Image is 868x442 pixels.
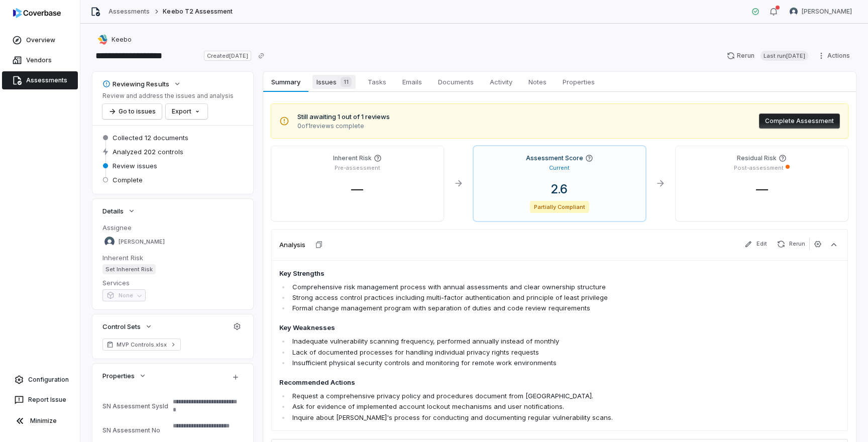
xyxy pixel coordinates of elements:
a: Overview [2,31,78,49]
span: Properties [559,75,599,88]
a: MVP Controls.xlsx [102,339,181,351]
span: Summary [267,75,304,88]
span: Minimize [30,417,57,425]
img: Tomo Majima avatar [104,237,115,247]
button: Complete Assessment [759,114,840,129]
button: Reviewing Results [99,75,184,93]
h4: Key Strengths [279,269,728,279]
button: Report Issue [4,391,76,409]
span: Set Inherent Risk [102,264,156,274]
span: Still awaiting 1 out of 1 reviews [297,112,390,122]
p: Current [549,164,570,172]
li: Strong access control practices including multi-factor authentication and principle of least priv... [290,292,728,303]
a: Vendors [2,51,78,69]
span: Notes [524,75,551,88]
dt: Inherent Risk [102,253,243,262]
span: Issues [312,75,356,89]
dt: Services [102,278,243,287]
h4: Recommended Actions [279,378,728,388]
button: Copy link [252,47,270,65]
span: — [343,182,371,196]
span: Details [102,206,124,215]
p: Review and address the issues and analysis [102,92,234,100]
span: Activity [486,75,516,88]
h3: Analysis [279,240,305,249]
span: Partially Compliant [530,201,590,213]
span: Review issues [113,161,157,170]
span: [PERSON_NAME] [119,238,165,246]
li: Lack of documented processes for handling individual privacy rights requests [290,347,728,358]
div: SN Assessment SysId [102,402,169,410]
li: Inquire about [PERSON_NAME]'s process for conducting and documenting regular vulnerability scans. [290,412,728,423]
button: Minimize [4,411,76,431]
button: Export [166,104,207,119]
button: Control Sets [99,317,156,336]
span: Report Issue [28,396,66,404]
span: — [748,182,776,196]
button: Properties [99,367,150,385]
span: 11 [341,77,352,87]
li: Inadequate vulnerability scanning frequency, performed annually instead of monthly [290,336,728,347]
a: Assessments [108,8,150,16]
span: Last run [DATE] [761,51,808,61]
button: Details [99,202,139,220]
span: Control Sets [102,322,141,331]
li: Insufficient physical security controls and monitoring for remote work environments [290,358,728,368]
a: Configuration [4,371,76,389]
span: 2.6 [543,182,576,196]
button: Go to issues [102,104,162,119]
span: Keebo [112,36,132,44]
li: Comprehensive risk management process with annual assessments and clear ownership structure [290,282,728,292]
span: Documents [434,75,478,88]
span: Collected 12 documents [113,133,188,142]
button: Edit [740,238,771,250]
span: Created [DATE] [204,51,251,61]
span: Assessments [26,76,67,84]
div: Reviewing Results [102,79,169,88]
img: logo-D7KZi-bG.svg [13,8,61,18]
span: 0 of 1 reviews complete [297,122,390,130]
li: Ask for evidence of implemented account lockout mechanisms and user notifications. [290,401,728,412]
button: https://keebo.ai/Keebo [94,31,135,49]
button: RerunLast run[DATE] [721,48,814,63]
h4: Inherent Risk [333,154,372,162]
span: Complete [113,175,143,184]
li: Formal change management program with separation of duties and code review requirements [290,303,728,313]
button: Tomo Majima avatar[PERSON_NAME] [784,4,858,19]
span: Configuration [28,376,69,384]
button: Rerun [773,238,809,250]
h4: Assessment Score [526,154,583,162]
span: Vendors [26,56,52,64]
li: Request a comprehensive privacy policy and procedures document from [GEOGRAPHIC_DATA]. [290,391,728,401]
span: Emails [398,75,426,88]
span: Keebo T2 Assessment [163,8,233,16]
span: [PERSON_NAME] [802,8,852,16]
span: Tasks [364,75,390,88]
span: MVP Controls.xlsx [117,341,167,349]
span: Properties [102,371,135,380]
p: Pre-assessment [335,164,380,172]
p: Post-assessment [734,164,784,172]
h4: Residual Risk [737,154,777,162]
h4: Key Weaknesses [279,323,728,333]
button: Actions [814,48,856,63]
span: Overview [26,36,55,44]
dt: Assignee [102,223,243,232]
img: Tomo Majima avatar [790,8,798,16]
div: SN Assessment No [102,426,169,434]
span: Analyzed 202 controls [113,147,183,156]
a: Assessments [2,71,78,89]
